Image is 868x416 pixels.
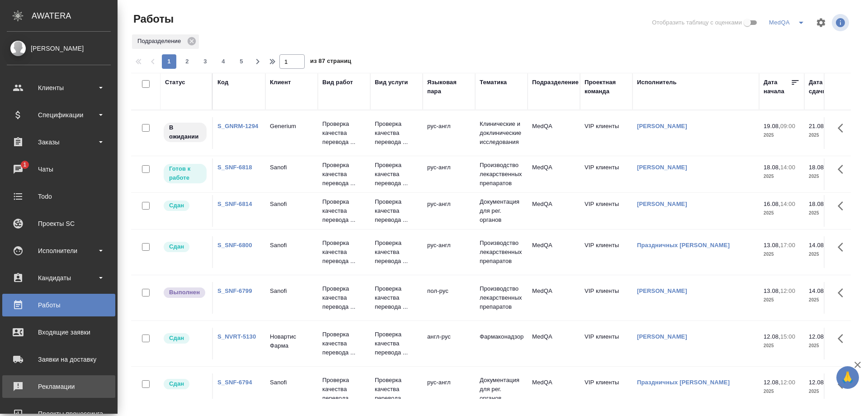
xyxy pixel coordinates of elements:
div: Todo [7,190,111,203]
a: Заявки на доставку [2,348,115,371]
p: 21.08, [809,123,826,129]
p: Производство лекарственных препаратов [480,239,523,266]
div: Исполнитель [637,78,677,87]
div: Исполнитель может приступить к работе [163,163,208,184]
td: VIP клиенты [580,117,632,149]
p: Производство лекарственных препаратов [480,161,523,188]
p: Проверка качества перевода ... [375,197,418,225]
p: 2025 [764,387,800,396]
div: Исполнитель назначен, приступать к работе пока рано [163,122,208,143]
p: Проверка качества перевода ... [322,330,366,357]
a: Праздничных [PERSON_NAME] [637,379,730,386]
div: Исполнители [7,244,111,258]
button: Здесь прячутся важные кнопки [832,373,854,395]
div: Заявки на доставку [7,353,111,366]
p: Sanofi [270,241,313,250]
p: Сдан [169,242,184,251]
p: Сдан [169,379,184,388]
td: MedQA [528,328,580,359]
a: [PERSON_NAME] [637,123,687,129]
button: Здесь прячутся важные кнопки [832,236,854,258]
p: 12.08, [809,379,826,386]
p: Фармаконадзор [480,332,523,341]
a: Праздничных [PERSON_NAME] [637,242,730,249]
div: Менеджер проверил работу исполнителя, передает ее на следующий этап [163,332,208,344]
div: Заказы [7,135,111,149]
a: [PERSON_NAME] [637,164,687,171]
p: Проверка качества перевода ... [375,161,418,188]
div: Исполнитель завершил работу [163,287,208,299]
div: Кандидаты [7,271,111,285]
button: Здесь прячутся важные кнопки [832,195,854,217]
a: S_SNF-6794 [217,379,252,386]
a: Todo [2,185,115,208]
div: Статус [165,78,185,87]
div: Рекламации [7,380,111,393]
td: MedQA [528,282,580,314]
div: Спецификации [7,108,111,122]
p: Клинические и доклинические исследования [480,120,523,147]
a: Рекламации [2,375,115,398]
div: Менеджер проверил работу исполнителя, передает ее на следующий этап [163,200,208,212]
button: Здесь прячутся важные кнопки [832,158,854,180]
span: 5 [234,57,249,66]
span: 2 [180,57,194,66]
button: 🙏 [836,366,859,389]
p: 2025 [809,209,845,218]
div: Вид работ [322,78,353,87]
p: 2025 [809,250,845,259]
p: 2025 [809,341,845,350]
p: 14:00 [780,164,795,171]
div: Работы [7,298,111,312]
div: Проектная команда [585,78,628,96]
p: 2025 [809,296,845,305]
div: Чаты [7,163,111,176]
button: 5 [234,54,249,69]
p: Проверка качества перевода ... [375,239,418,266]
a: 1Чаты [2,158,115,181]
p: 2025 [809,387,845,396]
p: 14:00 [780,201,795,207]
div: Тематика [480,78,507,87]
a: [PERSON_NAME] [637,287,687,294]
p: 13.08, [764,242,780,249]
a: S_SNF-6818 [217,164,252,171]
td: рус-англ [423,373,475,405]
p: 2025 [764,296,800,305]
p: В ожидании [169,123,201,141]
p: Выполнен [169,288,200,297]
p: 19.08, [764,123,780,129]
div: Менеджер проверил работу исполнителя, передает ее на следующий этап [163,241,208,253]
div: Входящие заявки [7,325,111,339]
a: S_NVRT-5130 [217,333,256,340]
p: 12.08, [764,379,780,386]
p: 12.08, [809,333,826,340]
div: [PERSON_NAME] [7,43,111,53]
p: Проверка качества перевода ... [375,330,418,357]
button: 4 [216,54,231,69]
td: рус-англ [423,158,475,190]
p: Sanofi [270,163,313,172]
span: 3 [198,57,212,66]
a: S_SNF-6814 [217,201,252,207]
div: split button [767,15,810,30]
a: Проекты SC [2,212,115,235]
td: англ-рус [423,328,475,359]
button: 3 [198,54,212,69]
td: MedQA [528,117,580,149]
td: VIP клиенты [580,236,632,268]
p: 17:00 [780,242,795,249]
div: Дата начала [764,78,791,96]
p: Проверка качества перевода ... [322,161,366,188]
div: Языковая пара [427,78,471,96]
td: MedQA [528,195,580,227]
p: Документация для рег. органов [480,376,523,403]
p: 2025 [764,250,800,259]
td: MedQA [528,236,580,268]
p: Новартис Фарма [270,332,313,350]
td: VIP клиенты [580,328,632,359]
td: VIP клиенты [580,158,632,190]
p: 13.08, [764,287,780,294]
p: 16.08, [764,201,780,207]
p: Проверка качества перевода ... [322,239,366,266]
